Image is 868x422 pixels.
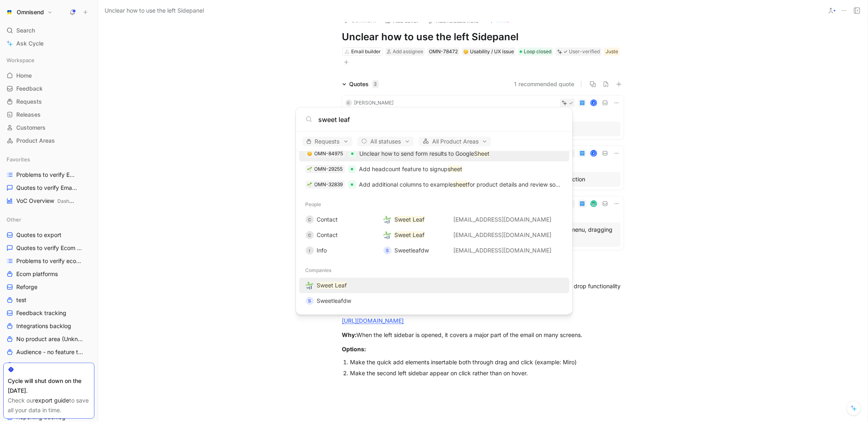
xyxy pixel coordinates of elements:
[317,231,338,238] span: Contact
[299,293,569,309] button: SSweetleafdw
[296,263,573,278] div: Companies
[315,150,343,158] div: OMN-84975
[419,137,491,146] button: All Product Areas
[357,137,414,146] button: All statuses
[299,161,569,177] a: 🌱OMN-29255Add headcount feature to signupsheet
[317,247,327,254] span: Info
[302,137,352,146] button: Requests
[319,115,563,124] input: Type a command or search anything
[360,149,490,159] p: Unclear how to send form results to Google
[299,278,569,293] button: logoSweet Leaf
[299,243,569,258] button: IInfoSSweetleafdw[EMAIL_ADDRESS][DOMAIN_NAME]
[454,247,552,254] span: [EMAIL_ADDRESS][DOMAIN_NAME]
[317,297,352,304] span: Sweetleafdw
[361,137,410,146] span: All statuses
[307,151,312,156] img: 🤔
[317,216,338,223] span: Contact
[453,181,468,188] mark: sheet
[422,137,488,146] span: All Product Areas
[474,150,490,157] mark: Sheet
[299,146,569,161] a: 🤔OMN-84975Unclear how to send form results to GoogleSheet
[299,212,569,227] button: CContactlogoSweet Leaf[EMAIL_ADDRESS][DOMAIN_NAME]
[383,246,391,255] div: S
[317,282,347,289] mark: Sweet Leaf
[306,137,349,146] span: Requests
[306,281,314,289] img: logo
[299,177,569,192] a: 🌱OMN-32839Add additional columns to examplesheetfor product details and review source
[454,216,552,223] span: [EMAIL_ADDRESS][DOMAIN_NAME]
[296,197,573,212] div: People
[307,167,312,172] img: 🌱
[299,227,569,243] button: CContactlogoSweet Leaf[EMAIL_ADDRESS][DOMAIN_NAME]
[315,165,343,173] div: OMN-29255
[383,215,391,224] img: logo
[395,247,429,254] span: Sweetleafdw
[383,231,391,239] img: logo
[315,181,343,189] div: OMN-32839
[359,164,463,174] p: Add headcount feature to signup
[306,297,314,305] div: S
[306,215,314,224] div: C
[448,165,463,172] mark: sheet
[454,231,552,238] span: [EMAIL_ADDRESS][DOMAIN_NAME]
[395,216,425,223] mark: Sweet Leaf
[307,182,312,187] img: 🌱
[359,180,563,189] p: Add additional columns to example for product details and review source
[306,246,314,255] div: I
[306,231,314,239] div: C
[395,231,425,238] mark: Sweet Leaf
